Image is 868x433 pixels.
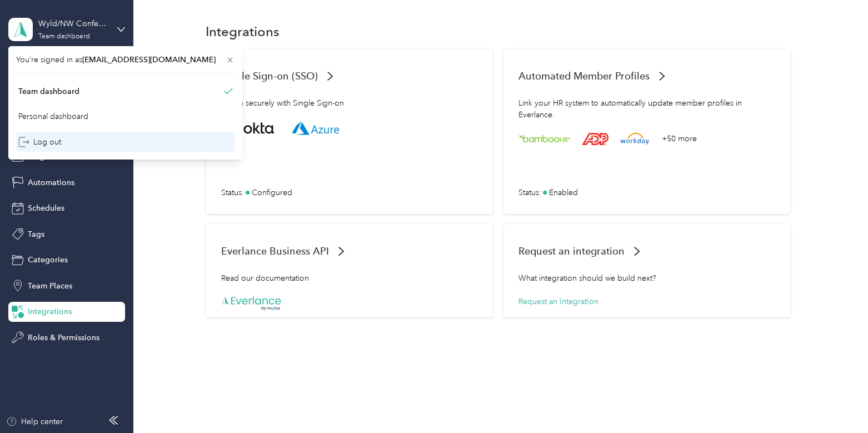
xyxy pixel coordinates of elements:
span: Configured [252,187,292,198]
span: Status : [221,187,244,198]
h1: Integrations [206,26,280,37]
span: Status : [518,187,541,198]
div: What integration should we build next? [518,272,775,296]
span: Tags [28,228,44,240]
span: You’re signed in as [16,54,235,66]
div: Log out [18,136,61,148]
div: Read our documentation [221,272,478,296]
span: Automations [28,177,74,188]
span: Roles & Permissions [28,332,99,344]
div: Personal dashboard [18,111,88,122]
span: Team Places [28,280,72,292]
span: Integrations [28,306,72,317]
div: Request an integration [518,296,775,307]
span: Schedules [28,202,64,214]
span: Categories [28,254,68,266]
span: Request an integration [518,245,625,257]
iframe: Everlance-gr Chat Button Frame [806,371,868,433]
div: Team dashboard [18,86,79,97]
span: [EMAIL_ADDRESS][DOMAIN_NAME] [82,55,216,64]
div: Wyld/NW Confections [38,18,108,29]
span: Everlance Business API [221,245,329,257]
div: Log in securely with Single Sign-on [221,97,478,121]
button: Help center [6,416,63,427]
div: +50 more [662,133,697,145]
span: Automated Member Profiles [518,70,650,82]
span: Enabled [549,187,578,198]
div: Team dashboard [38,33,89,40]
div: Link your HR system to automatically update member profiles in Everlance. [518,97,775,121]
span: Single Sign-on (SSO) [221,70,318,82]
